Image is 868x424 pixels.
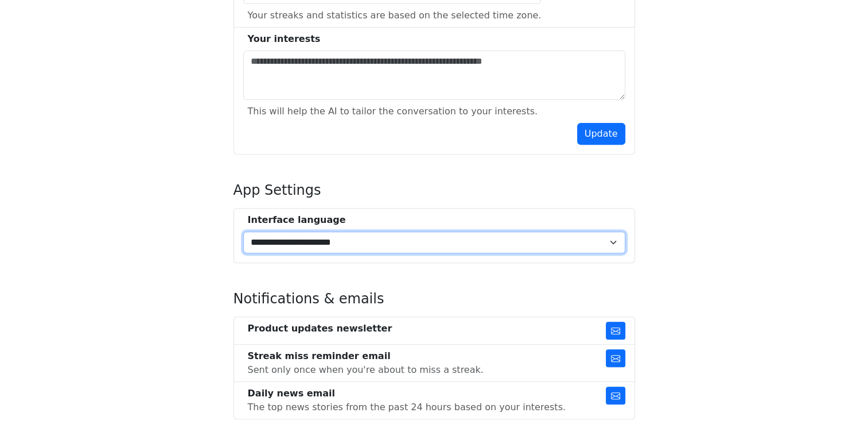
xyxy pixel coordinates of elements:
[248,400,566,414] div: The top news stories from the past 24 hours based on your interests.
[233,291,635,307] h4: Notifications & emails
[577,123,625,145] button: Update
[233,182,635,199] h4: App Settings
[243,232,625,253] select: Select Interface Language
[248,387,566,400] div: Daily news email
[248,349,484,363] div: Streak miss reminder email
[248,322,392,336] div: Product updates newsletter
[248,32,625,46] div: Your interests
[248,105,538,118] div: This will help the AI to tailor the conversation to your interests.
[248,9,542,22] div: Your streaks and statistics are based on the selected time zone.
[248,213,625,227] div: Interface language
[248,363,484,377] div: Sent only once when you're about to miss a streak.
